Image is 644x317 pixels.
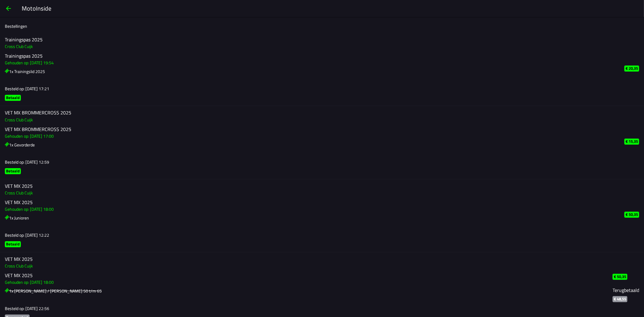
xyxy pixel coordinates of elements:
[5,232,615,238] h3: Besteld op: [DATE] 12:22
[5,256,603,262] h2: VET MX 2025
[624,139,639,145] ion-badge: € 15,35
[5,263,603,269] h3: Cross Club Cuijk
[5,200,615,205] h2: VET MX 2025
[613,296,627,302] ion-badge: € 48,55
[5,95,21,101] ion-badge: Betaald
[5,85,615,92] h3: Besteld op: [DATE] 17:21
[5,273,603,278] h2: VET MX 2025
[5,215,615,221] h3: 1x Junioren
[624,66,639,72] ion-badge: € 20,35
[5,110,615,116] h2: VET MX BROMMERCROSS 2025
[5,159,615,165] h3: Besteld op: [DATE] 12:59
[5,37,615,43] h2: Trainingspas 2025
[16,4,644,13] ion-title: MotoInside
[5,23,27,29] ion-label: Bestellingen
[613,274,627,280] ion-badge: € 50,35
[5,288,603,294] h3: 1x [PERSON_NAME] / [PERSON_NAME] 50 t/m 65
[5,126,615,132] h2: VET MX BROMMERCROSS 2025
[5,133,615,139] h3: Gehouden op: [DATE] 17:00
[5,183,615,189] h2: VET MX 2025
[5,168,21,174] ion-badge: Betaald
[5,279,603,286] h3: Gehouden op: [DATE] 18:00
[5,117,615,123] h3: Cross Club Cuijk
[5,190,615,196] h3: Cross Club Cuijk
[5,142,615,148] h3: 1x Gevorderde
[5,206,615,212] h3: Gehouden op: [DATE] 18:00
[5,59,615,66] h3: Gehouden op: [DATE] 19:54
[5,43,615,50] h3: Cross Club Cuijk
[624,212,639,218] ion-badge: € 50,35
[5,241,21,247] ion-badge: Betaald
[5,305,603,312] h3: Besteld op: [DATE] 22:56
[5,53,615,59] h2: Trainingspas 2025
[5,68,615,75] h3: 1x Trainingslid 2025
[613,287,639,294] ion-label: Terugbetaald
